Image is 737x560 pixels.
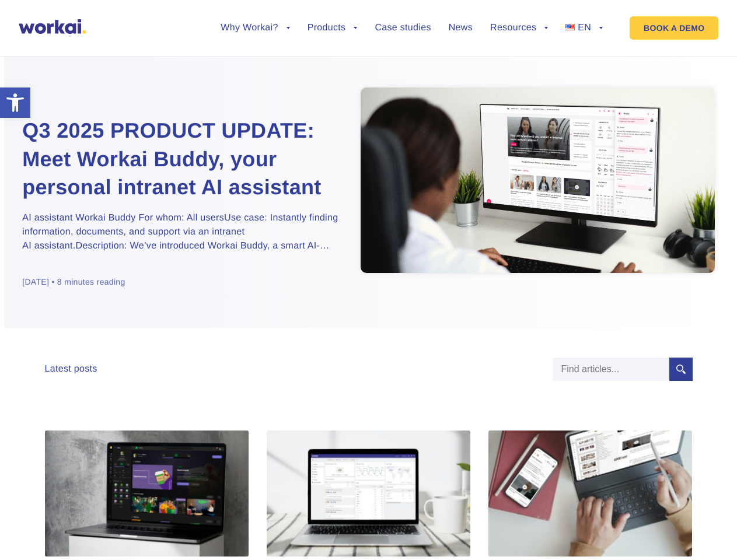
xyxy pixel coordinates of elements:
img: the most common e-learnning mistakes [45,430,249,556]
a: BOOK A DEMO [630,16,718,40]
a: News [449,23,473,33]
img: benchmarki w komunikacji wewnętrznej [267,430,471,556]
a: Why Workai? [221,23,289,33]
a: Products [308,23,358,33]
div: Latest posts [45,363,97,374]
input: Submit [669,358,693,381]
p: AI assistant Workai Buddy For whom: All usersUse case: Instantly finding information, documents, ... [22,211,343,253]
span: EN [578,23,591,33]
a: Resources [490,23,548,33]
input: Find articles... [553,358,669,381]
a: Case studies [375,23,431,33]
img: Kupić czy zbudować narzędzie do komunikacji - sprawdź wyzwania, które mogą Cię zaskoczyć [488,430,693,556]
a: Q3 2025 PRODUCT UPDATE: Meet Workai Buddy, your personal intranet AI assistant [22,117,343,202]
img: intranet AI assistant [361,87,715,273]
div: [DATE] • 8 minutes reading [22,276,125,288]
